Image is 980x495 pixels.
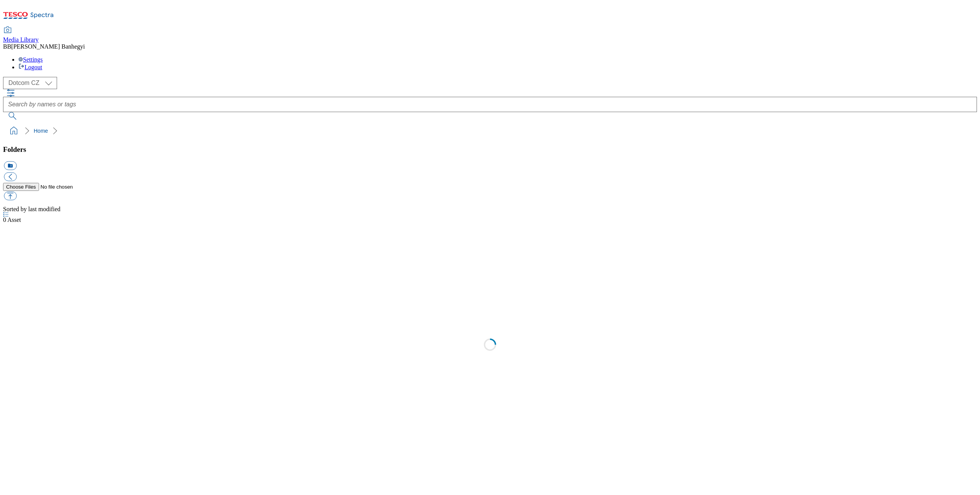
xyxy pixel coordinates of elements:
span: BB [3,43,11,50]
a: Home [34,128,48,134]
a: home [8,125,20,137]
span: Asset [3,217,21,223]
h3: Folders [3,145,977,154]
a: Logout [18,64,42,70]
input: Search by names or tags [3,97,977,112]
a: Media Library [3,27,39,43]
span: [PERSON_NAME] Banhegyi [11,43,85,50]
nav: breadcrumb [3,124,977,138]
span: Sorted by last modified [3,206,60,212]
a: Settings [18,56,43,63]
span: 0 [3,217,7,223]
span: Media Library [3,36,39,43]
